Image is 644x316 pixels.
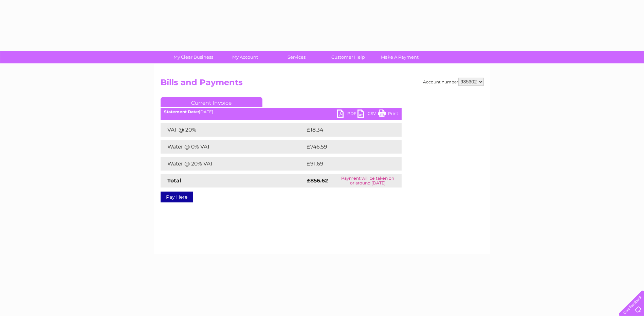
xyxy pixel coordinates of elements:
[334,174,401,187] td: Payment will be taken on or around [DATE]
[307,177,328,184] strong: £856.62
[320,51,376,63] a: Customer Help
[269,51,325,63] a: Services
[161,97,262,107] a: Current Invoice
[161,157,305,171] td: Water @ 20% VAT
[337,110,357,119] a: PDF
[423,78,484,86] div: Account number
[378,110,398,119] a: Print
[305,157,388,171] td: £91.69
[217,51,273,63] a: My Account
[164,109,199,114] b: Statement Date:
[161,123,305,137] td: VAT @ 20%
[165,51,221,63] a: My Clear Business
[357,110,378,119] a: CSV
[161,78,484,91] h2: Bills and Payments
[305,140,390,154] td: £746.59
[305,123,387,137] td: £18.34
[161,140,305,154] td: Water @ 0% VAT
[372,51,428,63] a: Make A Payment
[161,110,402,114] div: [DATE]
[167,177,181,184] strong: Total
[161,192,193,202] a: Pay Here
